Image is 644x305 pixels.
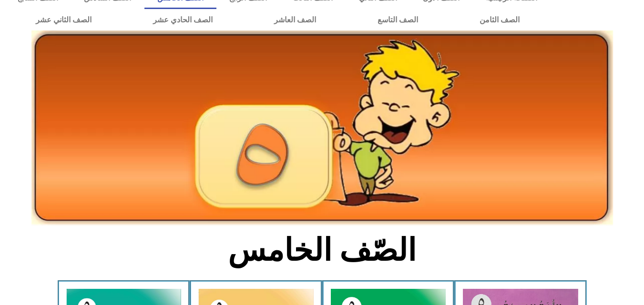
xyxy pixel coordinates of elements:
[243,9,347,31] a: الصف العاشر
[347,9,449,31] a: الصف التاسع
[449,9,550,31] a: الصف الثامن
[122,9,243,31] a: الصف الحادي عشر
[164,232,480,269] h2: الصّف الخامس
[5,9,122,31] a: الصف الثاني عشر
